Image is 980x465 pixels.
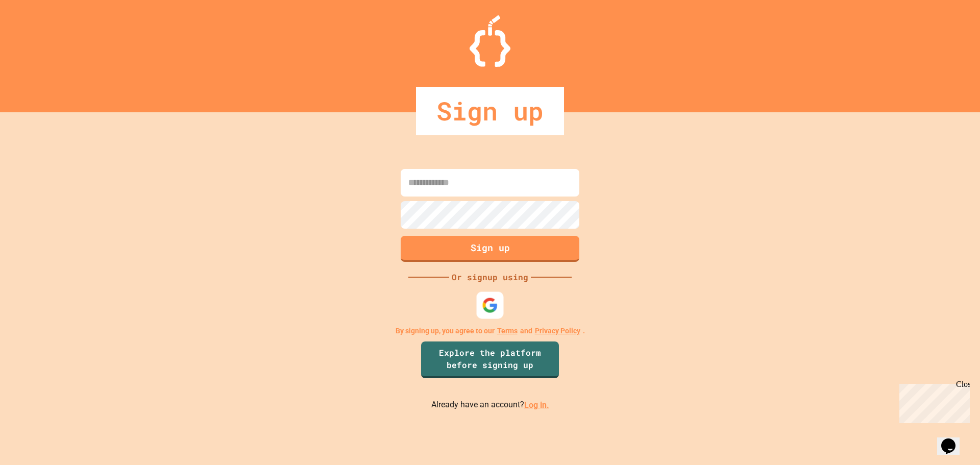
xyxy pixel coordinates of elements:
div: Or signup using [449,271,531,283]
p: By signing up, you agree to our and . [396,326,585,336]
button: Sign up [401,236,579,262]
div: Sign up [416,87,564,135]
a: Explore the platform before signing up [421,341,559,378]
img: google-icon.svg [482,297,498,313]
p: Already have an account? [431,399,549,411]
iframe: chat widget [895,380,970,423]
a: Log in. [524,400,549,409]
img: Logo.svg [470,15,510,67]
a: Privacy Policy [535,326,580,336]
iframe: chat widget [937,424,970,455]
a: Terms [497,326,518,336]
div: Chat with us now!Close [4,4,70,65]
